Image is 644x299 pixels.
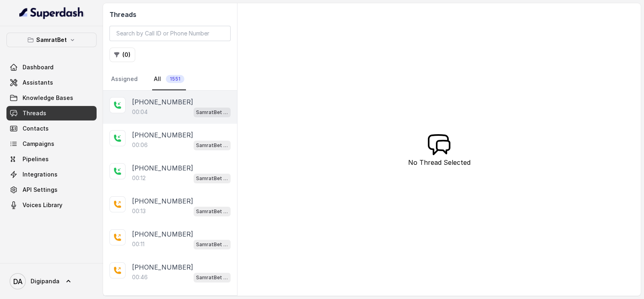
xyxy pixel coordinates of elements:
a: Dashboard [6,60,97,75]
span: Voices Library [23,201,62,209]
p: 00:46 [132,273,148,281]
button: (0) [109,48,135,62]
p: SamratBet agent [196,174,228,183]
span: Campaigns [23,140,54,148]
p: [PHONE_NUMBER] [132,97,193,107]
a: Assigned [109,69,139,90]
p: 00:06 [132,141,148,149]
p: SamratBet agent [196,108,228,116]
a: Threads [6,106,97,120]
span: API Settings [23,186,58,194]
p: SamratBet agent [196,141,228,149]
input: Search by Call ID or Phone Number [109,26,231,41]
span: Digipanda [31,277,60,285]
p: 00:04 [132,108,148,116]
a: API Settings [6,183,97,197]
span: Integrations [23,170,58,179]
text: DA [13,277,23,286]
img: light.svg [19,6,84,19]
a: Assistants [6,75,97,90]
p: SamratBet agent [196,208,228,216]
span: Pipelines [23,155,49,163]
h2: Threads [109,10,231,19]
span: Knowledge Bases [23,94,73,102]
p: 00:12 [132,174,146,182]
p: 00:13 [132,207,146,215]
p: [PHONE_NUMBER] [132,163,193,173]
a: Digipanda [6,270,97,293]
span: Assistants [23,79,53,87]
a: Campaigns [6,137,97,151]
p: [PHONE_NUMBER] [132,196,193,206]
p: SamratBet [36,35,67,45]
p: No Thread Selected [408,158,471,167]
a: Integrations [6,167,97,182]
p: [PHONE_NUMBER] [132,262,193,272]
a: Knowledge Bases [6,91,97,105]
span: 1551 [166,75,184,83]
p: [PHONE_NUMBER] [132,130,193,140]
a: All1551 [152,69,186,90]
span: Contacts [23,125,49,133]
a: Voices Library [6,198,97,212]
p: [PHONE_NUMBER] [132,229,193,239]
span: Dashboard [23,63,54,71]
a: Contacts [6,121,97,136]
p: SamratBet agent [196,241,228,249]
nav: Tabs [109,69,231,90]
span: Threads [23,109,46,117]
button: SamratBet [6,33,97,47]
p: 00:11 [132,240,144,248]
p: SamratBet agent [196,274,228,282]
a: Pipelines [6,152,97,166]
